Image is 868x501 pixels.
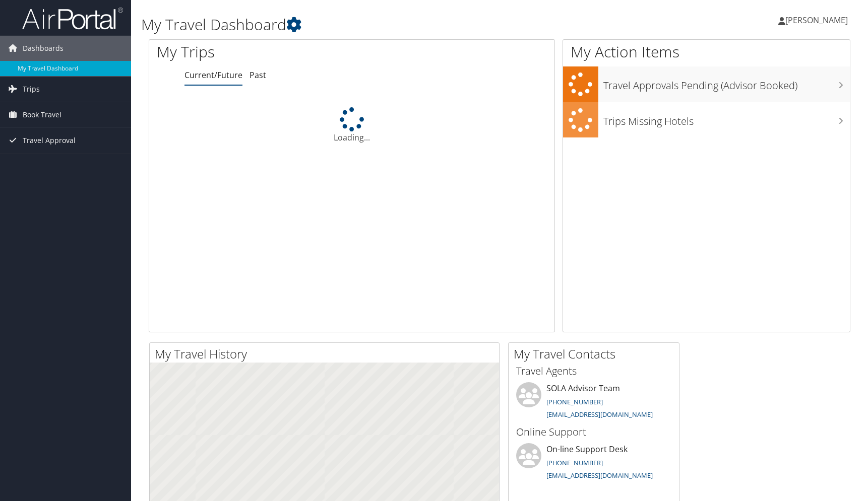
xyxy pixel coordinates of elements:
[22,7,123,30] img: airportal-logo.png
[511,382,676,423] li: SOLA Advisor Team
[563,41,850,62] h1: My Action Items
[546,471,653,480] a: [EMAIL_ADDRESS][DOMAIN_NAME]
[23,128,76,153] span: Travel Approval
[563,102,850,138] a: Trips Missing Hotels
[603,109,850,128] h3: Trips Missing Hotels
[785,15,848,26] span: [PERSON_NAME]
[563,66,850,102] a: Travel Approvals Pending (Advisor Booked)
[516,425,671,439] h3: Online Support
[23,36,64,61] span: Dashboards
[141,14,619,35] h1: My Travel Dashboard
[778,5,858,35] a: [PERSON_NAME]
[23,102,61,127] span: Book Travel
[184,69,242,81] a: Current/Future
[149,107,554,144] div: Loading...
[511,443,676,484] li: On-line Support Desk
[250,69,266,81] a: Past
[157,41,378,62] h1: My Trips
[546,458,603,467] a: [PHONE_NUMBER]
[514,345,679,363] h2: My Travel Contacts
[546,397,603,406] a: [PHONE_NUMBER]
[23,77,40,102] span: Trips
[516,364,671,378] h3: Travel Agents
[155,345,499,363] h2: My Travel History
[603,74,850,93] h3: Travel Approvals Pending (Advisor Booked)
[546,410,653,419] a: [EMAIL_ADDRESS][DOMAIN_NAME]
